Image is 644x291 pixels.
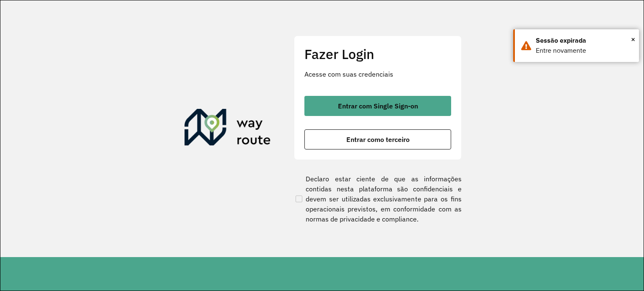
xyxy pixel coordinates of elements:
img: Roteirizador AmbevTech [184,109,271,149]
button: button [304,96,451,116]
span: Entrar com Single Sign-on [338,103,418,109]
p: Acesse com suas credenciais [304,69,451,79]
span: × [631,33,635,46]
label: Declaro estar ciente de que as informações contidas nesta plataforma são confidenciais e devem se... [294,174,462,224]
div: Sessão expirada [536,36,633,46]
div: Entre novamente [536,46,633,56]
button: Close [631,33,635,46]
button: button [304,129,451,149]
span: Entrar como terceiro [346,136,410,143]
h2: Fazer Login [304,46,451,62]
